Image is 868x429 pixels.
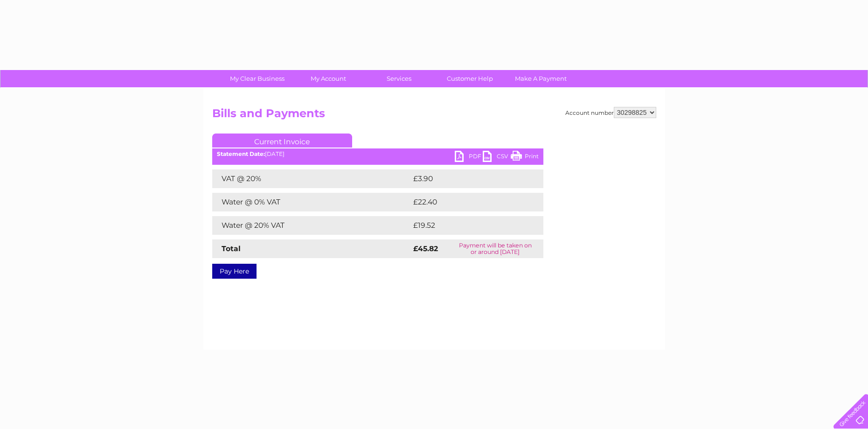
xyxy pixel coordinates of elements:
[411,216,524,235] td: £19.52
[411,169,522,188] td: £3.90
[565,107,656,118] div: Account number
[217,150,265,157] b: Statement Date:
[290,70,367,87] a: My Account
[431,70,508,87] a: Customer Help
[219,70,296,87] a: My Clear Business
[212,134,352,148] a: Current Invoice
[511,151,539,164] a: Print
[411,193,525,211] td: £22.40
[212,216,411,235] td: Water @ 20% VAT
[413,244,438,253] strong: £45.82
[222,244,241,253] strong: Total
[212,193,411,211] td: Water @ 0% VAT
[447,239,543,258] td: Payment will be taken on or around [DATE]
[502,70,579,87] a: Make A Payment
[212,169,411,188] td: VAT @ 20%
[212,264,257,279] a: Pay Here
[483,151,511,164] a: CSV
[212,107,656,125] h2: Bills and Payments
[455,151,483,164] a: PDF
[361,70,437,87] a: Services
[212,151,543,157] div: [DATE]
